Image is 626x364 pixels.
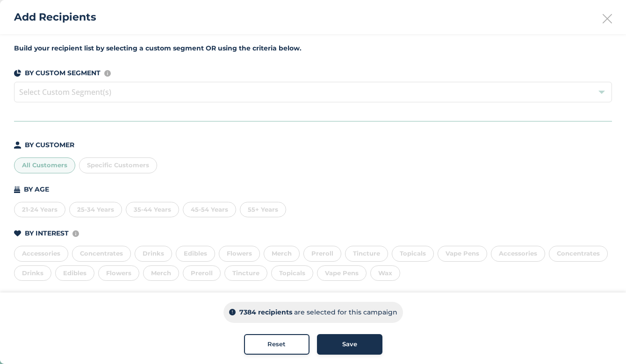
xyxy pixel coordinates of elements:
p: BY AGE [24,185,49,194]
div: Flowers [98,265,139,281]
span: Save [342,340,357,349]
img: icon-segments-dark-074adb27.svg [14,70,21,77]
div: Preroll [183,265,221,281]
div: Wax [370,265,400,281]
div: Vape Pens [317,265,367,281]
label: Build your recipient list by selecting a custom segment OR using the criteria below. [14,43,612,53]
p: are selected for this campaign [294,307,397,317]
p: BY INTEREST [25,228,69,238]
div: Merch [143,265,179,281]
div: Topicals [392,246,434,262]
button: Save [317,334,382,355]
p: 7384 recipients [239,307,292,317]
img: icon-person-dark-ced50e5f.svg [14,142,21,149]
div: Drinks [14,265,51,281]
div: 55+ Years [240,202,286,218]
div: Topicals [271,265,313,281]
p: BY CUSTOMER [25,140,74,150]
span: Reset [267,340,286,349]
div: 35-44 Years [126,202,179,218]
p: BY CUSTOM SEGMENT [25,68,101,78]
img: icon-cake-93b2a7b5.svg [14,186,20,193]
div: Merch [264,246,300,262]
div: 45-54 Years [183,202,236,218]
div: Drinks [135,246,172,262]
h2: Add Recipients [14,9,96,25]
iframe: Chat Widget [579,319,626,364]
p: BY TIME [25,292,52,302]
span: Specific Customers [87,161,149,169]
div: Flowers [219,246,260,262]
img: icon-info-236977d2.svg [72,230,79,237]
div: 21-24 Years [14,202,65,218]
img: icon-heart-dark-29e6356f.svg [14,230,21,237]
div: Accessories [491,246,545,262]
button: Reset [244,334,309,355]
div: Edibles [176,246,215,262]
div: Accessories [14,246,68,262]
div: All Customers [14,157,75,173]
div: 25-34 Years [69,202,122,218]
div: Concentrates [549,246,608,262]
div: Preroll [303,246,341,262]
div: Tincture [345,246,388,262]
div: Concentrates [72,246,131,262]
div: Vape Pens [438,246,487,262]
img: icon-info-236977d2.svg [104,70,111,77]
img: icon-info-dark-48f6c5f3.svg [229,309,236,316]
div: Tincture [224,265,267,281]
div: Edibles [55,265,94,281]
